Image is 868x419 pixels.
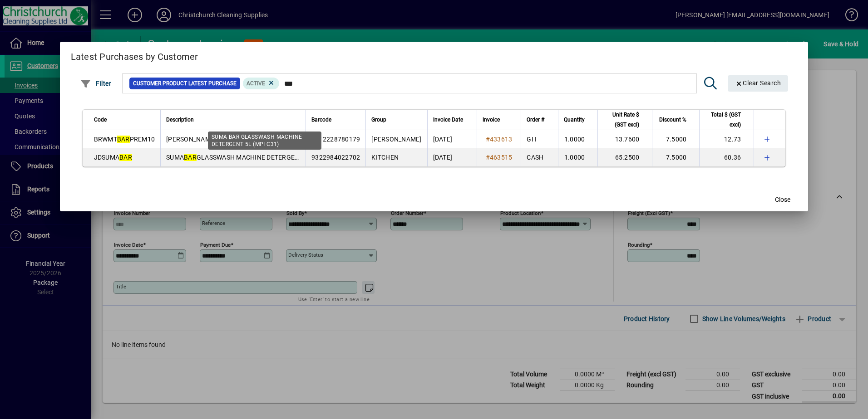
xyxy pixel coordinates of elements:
span: 433613 [490,136,513,143]
span: BRWMT PREM10 [94,136,155,143]
div: Barcode [311,115,360,125]
span: Filter [80,80,112,87]
span: Customer Product Latest Purchase [133,79,237,88]
span: Clear Search [735,79,781,87]
span: Total $ (GST excl) [705,110,741,130]
div: Invoice [483,115,516,125]
div: Unit Rate $ (GST excl) [603,110,647,130]
span: KITCHEN [371,154,399,161]
span: SUMA GLASSWASH MACHINE DETERGENT 5L (MPI C31) [166,154,343,161]
td: 60.36 [699,148,754,166]
button: Close [768,191,797,208]
h2: Latest Purchases by Customer [60,42,809,68]
span: JDSUMA [94,154,132,161]
div: Total $ (GST excl) [705,110,749,130]
button: Clear [728,75,789,92]
span: Code [94,115,107,125]
span: Description [166,115,194,125]
span: # [486,136,490,143]
span: 5412228780179 [311,136,360,143]
em: BAR [184,154,197,161]
span: 463515 [490,154,513,161]
span: Order # [527,115,544,125]
div: Description [166,115,300,125]
span: # [486,154,490,161]
td: 7.5000 [652,130,699,148]
td: 1.0000 [558,130,597,148]
span: 9322984022702 [311,154,360,161]
td: [DATE] [427,130,477,148]
div: Invoice Date [433,115,471,125]
div: Code [94,115,155,125]
div: Order # [527,115,552,125]
td: 65.2500 [597,148,652,166]
span: Invoice Date [433,115,463,125]
span: Discount % [659,115,686,125]
span: Barcode [311,115,331,125]
td: 13.7600 [597,130,652,148]
em: BAR [117,136,130,143]
span: Unit Rate $ (GST excl) [603,110,639,130]
td: 12.73 [699,130,754,148]
div: SUMA BAR GLASSWASH MACHINE DETERGENT 5L (MPI C31) [208,132,321,150]
td: CASH [521,148,558,166]
span: Group [371,115,386,125]
em: BAR [119,154,132,161]
span: [PERSON_NAME] [371,136,421,143]
span: [PERSON_NAME] 25CM PREMIUM T- [166,136,285,143]
td: 1.0000 [558,148,597,166]
a: #463515 [483,152,516,162]
span: Invoice [483,115,500,125]
div: Group [371,115,421,125]
a: #433613 [483,134,516,144]
td: 7.5000 [652,148,699,166]
span: Close [775,195,790,205]
td: [DATE] [427,148,477,166]
div: Quantity [564,115,593,125]
mat-chip: Product Activation Status: Active [243,78,279,89]
span: Active [247,80,265,87]
div: Discount % [658,115,695,125]
button: Filter [78,75,114,92]
td: GH [521,130,558,148]
span: Quantity [564,115,585,125]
